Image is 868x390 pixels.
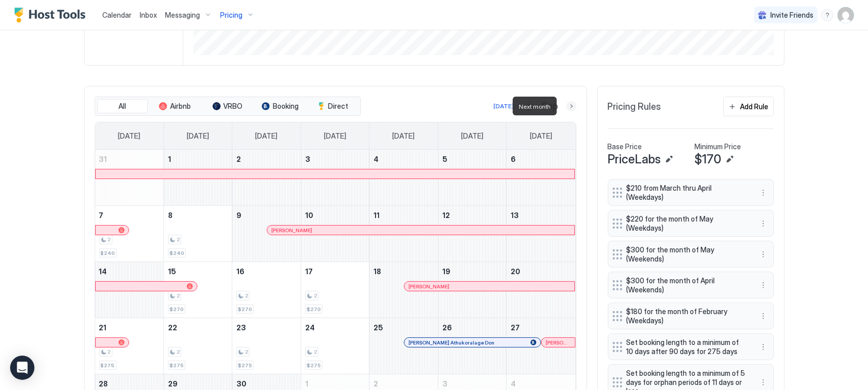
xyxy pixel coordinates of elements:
[492,100,516,112] button: [DATE]
[757,187,769,199] button: More options
[140,10,157,20] a: Inbox
[507,262,575,318] td: September 20, 2025
[236,211,241,220] span: 9
[393,132,415,141] span: [DATE]
[507,262,575,281] a: September 20, 2025
[301,150,369,206] td: September 3, 2025
[108,122,150,150] a: Sunday
[236,323,246,332] span: 23
[301,318,369,337] a: September 24, 2025
[438,262,507,281] a: September 19, 2025
[438,262,507,318] td: September 19, 2025
[271,227,312,234] span: [PERSON_NAME]
[170,250,184,256] span: $240
[724,153,736,165] button: Edit
[442,267,450,276] span: 19
[99,211,104,220] span: 7
[165,11,200,20] span: Messaging
[95,206,164,262] td: September 7, 2025
[507,206,575,262] td: September 13, 2025
[232,318,301,337] a: September 23, 2025
[442,211,450,220] span: 12
[328,102,349,111] span: Direct
[238,306,252,313] span: $270
[627,214,747,232] span: $220 for the month of May (Weekdays)
[202,99,253,113] button: VRBO
[95,206,163,225] a: September 7, 2025
[438,206,507,225] a: September 12, 2025
[314,122,356,150] a: Wednesday
[546,339,571,346] span: [PERSON_NAME]
[301,206,369,262] td: September 10, 2025
[168,379,178,388] span: 29
[301,318,369,374] td: September 24, 2025
[236,267,244,276] span: 16
[224,102,243,111] span: VRBO
[374,323,383,332] span: 25
[108,236,111,243] span: 2
[438,150,507,206] td: September 5, 2025
[461,132,483,141] span: [DATE]
[374,379,378,388] span: 2
[757,310,769,322] div: menu
[177,122,219,150] a: Monday
[168,267,176,276] span: 15
[95,150,164,206] td: August 31, 2025
[305,211,313,220] span: 10
[99,379,108,388] span: 28
[163,150,232,206] td: September 1, 2025
[14,8,90,23] a: Host Tools Logo
[740,101,769,112] div: Add Rule
[245,292,248,299] span: 2
[511,267,520,276] span: 20
[164,150,232,168] a: September 1, 2025
[369,150,438,206] td: September 4, 2025
[511,323,520,332] span: 27
[511,155,516,163] span: 6
[305,155,310,163] span: 3
[102,11,132,19] span: Calendar
[369,206,438,262] td: September 11, 2025
[95,97,361,116] div: tab-group
[438,150,507,168] a: September 5, 2025
[255,132,277,141] span: [DATE]
[821,9,834,21] div: menu
[236,379,246,388] span: 30
[757,218,769,230] button: More options
[442,323,452,332] span: 26
[301,262,369,318] td: September 17, 2025
[232,318,301,374] td: September 23, 2025
[118,132,140,141] span: [DATE]
[305,379,308,388] span: 1
[168,155,171,163] span: 1
[170,306,184,313] span: $270
[308,99,358,113] button: Direct
[757,218,769,230] div: menu
[608,152,661,167] span: PriceLabs
[170,362,184,369] span: $275
[187,132,209,141] span: [DATE]
[273,102,299,111] span: Booking
[442,155,447,163] span: 5
[757,376,769,388] button: More options
[177,349,180,355] span: 2
[99,267,107,276] span: 14
[566,101,576,111] button: Next month
[442,379,447,388] span: 3
[627,338,747,356] span: Set booking length to a minimum of 10 days after 90 days for 275 days
[511,379,516,388] span: 4
[102,10,132,20] a: Calendar
[369,206,438,225] a: September 11, 2025
[757,187,769,199] div: menu
[627,307,747,325] span: $180 for the month of February (Weekdays)
[374,267,381,276] span: 18
[232,206,301,225] a: September 9, 2025
[757,341,769,353] div: menu
[314,292,317,299] span: 2
[245,122,287,150] a: Tuesday
[627,276,747,294] span: $300 for the month of April (Weekends)
[369,262,438,318] td: September 18, 2025
[838,7,854,23] div: User profile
